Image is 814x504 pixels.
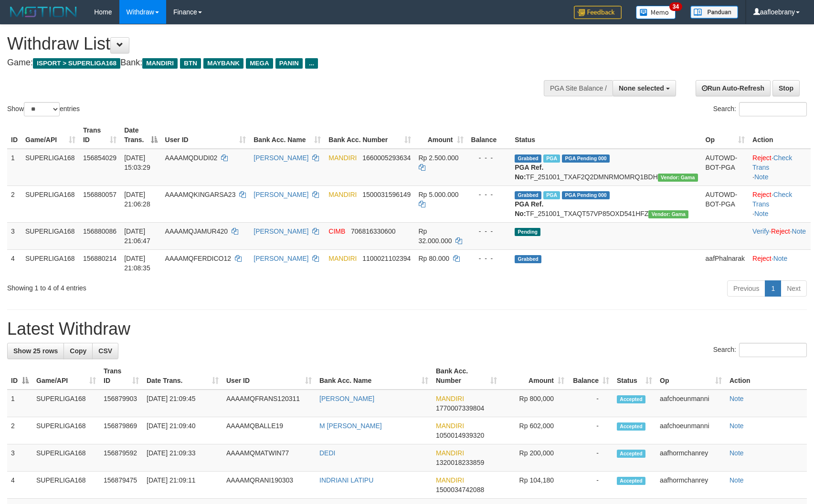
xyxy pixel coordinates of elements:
a: Copy [63,343,93,359]
span: Marked by aafchoeunmanni [543,191,560,199]
a: Note [773,255,788,262]
input: Search: [739,102,807,116]
td: Rp 200,000 [501,444,568,472]
span: 34 [669,2,682,11]
a: Stop [772,80,800,96]
span: MANDIRI [328,154,357,162]
span: Rp 5.000.000 [419,191,459,198]
span: Copy 1500031596149 to clipboard [362,191,411,198]
td: TF_251001_TXAQT57VP85OXD541HFZ [511,185,701,222]
td: SUPERLIGA168 [32,444,100,472]
a: Note [754,173,769,181]
span: MEGA [246,58,273,69]
td: AAAAMQBALLE19 [222,417,316,444]
div: - - - [471,190,507,199]
td: [DATE] 21:09:45 [143,390,222,417]
td: SUPERLIGA168 [21,249,79,277]
img: panduan.png [690,6,738,19]
span: AAAAMQFERDICO12 [165,255,231,262]
th: Amount: activate to sort column ascending [415,122,467,149]
a: [PERSON_NAME] [254,154,308,162]
th: ID [7,122,21,149]
span: [DATE] 21:06:28 [124,191,150,208]
th: Bank Acc. Name: activate to sort column ascending [250,122,325,149]
span: [DATE] 21:08:35 [124,255,150,272]
div: - - - [471,153,507,163]
a: Note [792,227,806,235]
td: [DATE] 21:09:11 [143,472,222,499]
td: 4 [7,249,21,277]
span: AAAAMQKINGARSA23 [165,191,236,198]
td: 3 [7,444,32,472]
a: [PERSON_NAME] [254,227,308,235]
a: INDRIANI LATIPU [319,476,373,484]
th: Bank Acc. Number: activate to sort column ascending [325,122,414,149]
h4: Game: Bank: [7,58,533,68]
span: Accepted [617,395,645,403]
div: - - - [471,254,507,263]
span: PANIN [275,58,303,69]
td: TF_251001_TXAF2Q2DMNRMOMRQ1BDH [511,149,701,186]
span: CSV [98,347,112,355]
span: Pending [515,228,540,236]
td: 2 [7,185,21,222]
select: Showentries [24,102,60,116]
a: Run Auto-Refresh [696,80,771,96]
a: [PERSON_NAME] [319,395,374,402]
div: PGA Site Balance / [544,80,613,96]
img: MOTION_logo.png [7,5,80,19]
td: - [568,444,613,472]
td: AUTOWD-BOT-PGA [702,149,749,186]
span: Accepted [617,450,645,458]
th: Amount: activate to sort column ascending [501,362,568,390]
td: 3 [7,222,21,249]
a: Verify [752,227,769,235]
td: aafhormchanrey [656,472,726,499]
input: Search: [739,343,807,357]
a: CSV [92,343,118,359]
th: ID: activate to sort column descending [7,362,32,390]
td: - [568,417,613,444]
a: Reject [752,191,772,198]
label: Search: [713,102,807,116]
span: Copy 1500034742088 to clipboard [436,486,484,494]
th: Bank Acc. Number: activate to sort column ascending [432,362,501,390]
span: ... [305,58,318,69]
td: · · [749,149,811,186]
img: Feedback.jpg [574,6,622,19]
th: Date Trans.: activate to sort column descending [120,122,161,149]
span: MANDIRI [436,449,464,457]
td: Rp 104,180 [501,472,568,499]
span: [DATE] 21:06:47 [124,227,150,245]
span: 156880214 [83,255,116,262]
a: [PERSON_NAME] [254,191,308,198]
th: User ID: activate to sort column ascending [161,122,250,149]
td: SUPERLIGA168 [32,390,100,417]
th: Status: activate to sort column ascending [613,362,656,390]
h1: Latest Withdraw [7,319,807,339]
span: MANDIRI [328,191,357,198]
th: Action [726,362,807,390]
a: Note [754,210,769,217]
span: Rp 32.000.000 [419,227,452,245]
th: Op: activate to sort column ascending [702,122,749,149]
td: [DATE] 21:09:40 [143,417,222,444]
td: 156879869 [100,417,143,444]
td: AAAAMQRANI190303 [222,472,316,499]
td: SUPERLIGA168 [21,185,79,222]
span: Grabbed [515,154,541,163]
span: None selected [619,84,664,92]
span: Vendor URL: https://trx31.1velocity.biz [658,174,698,182]
td: [DATE] 21:09:33 [143,444,222,472]
img: Button%20Memo.svg [636,6,676,19]
td: · · [749,222,811,249]
label: Show entries [7,102,80,116]
td: - [568,390,613,417]
span: Rp 2.500.000 [419,154,459,162]
th: Game/API: activate to sort column ascending [21,122,79,149]
span: Copy [70,347,86,355]
span: MANDIRI [436,476,464,484]
a: [PERSON_NAME] [254,255,308,262]
span: 156880057 [83,191,116,198]
th: Action [749,122,811,149]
